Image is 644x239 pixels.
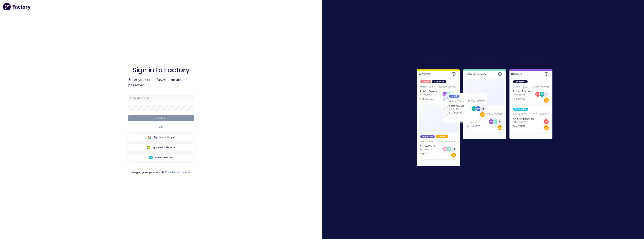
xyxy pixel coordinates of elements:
span: Enter your email/username and password. [128,77,194,88]
img: Sign in [408,62,561,175]
button: Microsoft Sign inSign in with Microsoft [128,144,194,151]
a: Click here to reset [165,170,190,174]
span: Sign in with Xero [155,156,173,159]
img: Factory [3,3,31,10]
button: Xero Sign inSign in with Xero [128,154,194,161]
h1: Sign in to Factory [132,66,190,74]
img: Google Sign in [148,135,151,139]
div: OR [159,121,163,134]
button: Google Sign inSign in with Google [128,134,194,141]
input: Email/Username [128,95,194,101]
span: Forgot your password? [132,170,190,175]
img: Xero Sign in [149,156,153,159]
img: Microsoft Sign in [146,146,150,149]
span: Sign in with Google [154,136,174,139]
span: Sign in with Microsoft [152,146,176,149]
button: Continue [128,115,194,121]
